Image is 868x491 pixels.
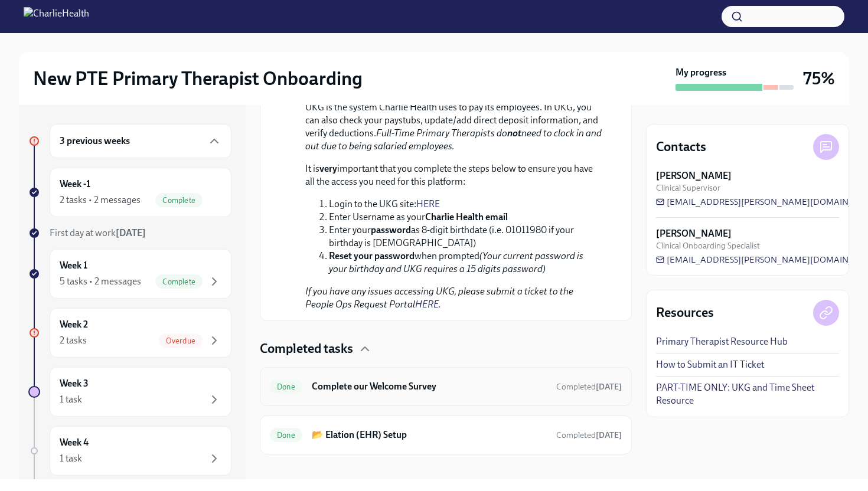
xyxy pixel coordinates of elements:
[329,211,603,224] li: Enter Username as your
[28,227,231,240] a: First day at work[DATE]
[28,308,231,358] a: Week 22 tasksOverdue
[60,194,141,207] div: 2 tasks • 2 messages
[60,275,141,288] div: 5 tasks • 2 messages
[28,249,231,299] a: Week 15 tasks • 2 messagesComplete
[60,334,87,347] div: 2 tasks
[656,381,839,407] a: PART-TIME ONLY: UKG and Time Sheet Resource
[305,101,603,153] p: UKG is the system Charlie Health uses to pay its employees. In UKG, you can also check your payst...
[270,431,302,440] span: Done
[656,227,732,240] strong: [PERSON_NAME]
[329,198,603,211] li: Login to the UKG site:
[260,340,632,358] div: Completed tasks
[425,211,508,222] strong: Charlie Health email
[656,358,764,371] a: How to Submit an IT Ticket
[50,227,146,238] span: First day at work
[371,224,411,235] strong: password
[60,135,130,148] h6: 3 previous weeks
[155,196,203,205] span: Complete
[656,169,732,182] strong: [PERSON_NAME]
[416,198,440,210] a: HERE
[507,127,521,139] strong: not
[415,299,439,310] a: HERE
[319,163,337,174] strong: very
[312,428,547,441] h6: 📂 Elation (EHR) Setup
[60,259,87,272] h6: Week 1
[155,277,203,286] span: Complete
[656,304,714,322] h4: Resources
[305,286,573,310] em: If you have any issues accessing UKG, please submit a ticket to the People Ops Request Portal .
[656,182,720,194] span: Clinical Supervisor
[260,340,353,358] h4: Completed tasks
[329,250,603,276] li: when prompted
[60,178,90,191] h6: Week -1
[803,68,835,89] h3: 75%
[270,425,622,444] a: Done📂 Elation (EHR) SetupCompleted[DATE]
[305,127,602,152] em: Full-Time Primary Therapists do need to clock in and out due to being salaried employees.
[329,250,415,261] strong: Reset your password
[556,382,622,392] span: Completed
[50,124,231,158] div: 3 previous weeks
[33,67,363,90] h2: New PTE Primary Therapist Onboarding
[270,377,622,396] a: DoneComplete our Welcome SurveyCompleted[DATE]
[28,426,231,476] a: Week 41 task
[556,430,622,441] span: September 4th, 2025 10:49
[656,240,760,251] span: Clinical Onboarding Specialist
[60,436,89,449] h6: Week 4
[596,430,622,440] strong: [DATE]
[60,393,82,406] div: 1 task
[305,162,603,188] p: It is important that you complete the steps below to ensure you have all the access you need for ...
[60,452,82,465] div: 1 task
[60,377,89,390] h6: Week 3
[656,335,788,348] a: Primary Therapist Resource Hub
[270,382,302,391] span: Done
[596,382,622,392] strong: [DATE]
[24,7,89,26] img: CharlieHealth
[60,318,88,331] h6: Week 2
[28,168,231,217] a: Week -12 tasks • 2 messagesComplete
[159,336,203,345] span: Overdue
[656,138,706,156] h4: Contacts
[556,381,622,392] span: September 3rd, 2025 10:37
[116,227,146,238] strong: [DATE]
[28,367,231,417] a: Week 31 task
[329,224,603,250] li: Enter your as 8-digit birthdate (i.e. 01011980 if your birthday is [DEMOGRAPHIC_DATA])
[556,430,622,440] span: Completed
[312,380,547,393] h6: Complete our Welcome Survey
[676,66,726,79] strong: My progress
